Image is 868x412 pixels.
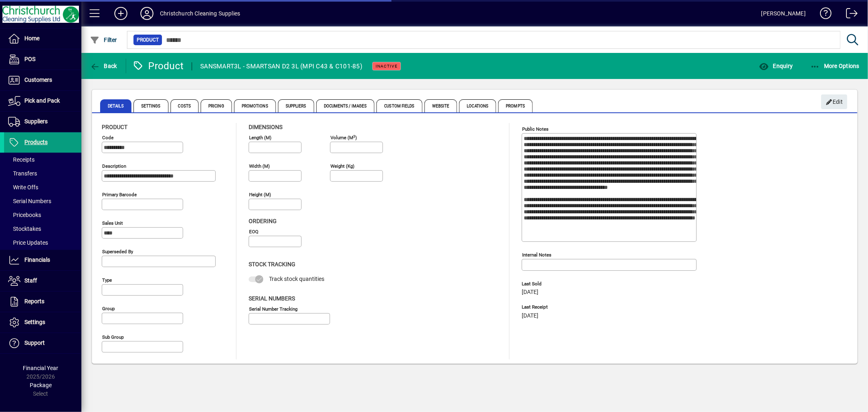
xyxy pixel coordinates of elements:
span: Product [102,124,127,130]
span: Edit [826,95,843,109]
app-page-header-button: Back [81,59,126,73]
mat-label: Internal Notes [522,252,551,258]
span: Serial Numbers [8,198,51,204]
span: Receipts [8,156,35,163]
button: Profile [134,6,160,21]
span: Home [24,35,39,42]
mat-label: Weight (Kg) [330,163,354,169]
mat-label: Length (m) [249,135,271,140]
span: Support [24,340,45,346]
span: Costs [171,99,199,112]
mat-label: Primary barcode [102,192,137,197]
span: Pricebooks [8,212,41,218]
a: Reports [4,291,81,312]
a: Transfers [4,167,81,180]
span: Pick and Pack [24,97,60,104]
div: Product [132,59,184,72]
span: Promotions [234,99,276,112]
span: Last Receipt [522,305,644,310]
button: Back [88,59,119,73]
span: Financial Year [23,365,59,371]
mat-label: Group [102,306,115,311]
span: Website [424,99,457,112]
span: Stocktakes [8,226,41,232]
a: Receipts [4,153,81,167]
a: Write Offs [4,180,81,194]
span: Customers [24,77,52,83]
span: [DATE] [522,313,538,319]
span: Prompts [498,99,533,112]
span: Locations [459,99,496,112]
button: More Options [808,59,862,73]
a: Support [4,333,81,353]
a: Serial Numbers [4,194,81,208]
a: Pick and Pack [4,91,81,111]
span: Transfers [8,170,37,177]
a: Settings [4,312,81,333]
span: Details [100,99,131,112]
span: [DATE] [522,289,538,296]
div: [PERSON_NAME] [761,7,806,20]
span: Staff [24,277,37,284]
button: Enquiry [757,59,795,73]
a: Home [4,28,81,49]
mat-label: Type [102,277,112,283]
div: Christchurch Cleaning Supplies [160,7,240,20]
mat-label: Sales unit [102,220,123,226]
span: Product [137,36,159,44]
span: Track stock quantities [269,276,324,282]
mat-label: Public Notes [522,126,549,132]
span: Ordering [249,218,277,224]
span: Inactive [376,64,398,69]
mat-label: Superseded by [102,249,133,254]
span: Package [30,382,52,388]
span: Custom Fields [376,99,422,112]
mat-label: Height (m) [249,192,271,197]
span: POS [24,56,35,62]
div: SANSMART3L - SMARTSAN D2 3L (MPI C43 & C101-85) [200,60,362,73]
a: Pricebooks [4,208,81,222]
a: Financials [4,250,81,270]
a: Stocktakes [4,222,81,236]
span: Products [24,139,48,145]
span: Price Updates [8,239,48,246]
mat-label: Volume (m ) [330,135,357,140]
mat-label: Description [102,163,126,169]
span: Settings [24,319,45,325]
span: Documents / Images [316,99,375,112]
mat-label: EOQ [249,229,258,234]
mat-label: Code [102,135,114,140]
a: Staff [4,271,81,291]
span: Reports [24,298,44,305]
a: Logout [840,2,858,28]
span: Suppliers [278,99,314,112]
span: Financials [24,256,50,263]
span: Write Offs [8,184,38,191]
span: Dimensions [249,124,282,130]
mat-label: Serial Number tracking [249,306,297,311]
span: Filter [90,37,117,43]
span: Pricing [201,99,232,112]
span: Serial Numbers [249,295,295,302]
sup: 3 [353,134,355,138]
button: Edit [821,94,847,109]
a: Suppliers [4,112,81,132]
a: Customers [4,70,81,90]
a: Price Updates [4,236,81,250]
span: Back [90,63,117,69]
span: Stock Tracking [249,261,295,267]
a: POS [4,49,81,70]
span: Last Sold [522,281,644,287]
button: Add [108,6,134,21]
span: Settings [133,99,168,112]
span: Enquiry [759,63,793,69]
mat-label: Width (m) [249,163,270,169]
mat-label: Sub group [102,334,124,340]
button: Filter [88,33,119,47]
span: More Options [810,63,860,69]
span: Suppliers [24,118,48,125]
a: Knowledge Base [814,2,832,28]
